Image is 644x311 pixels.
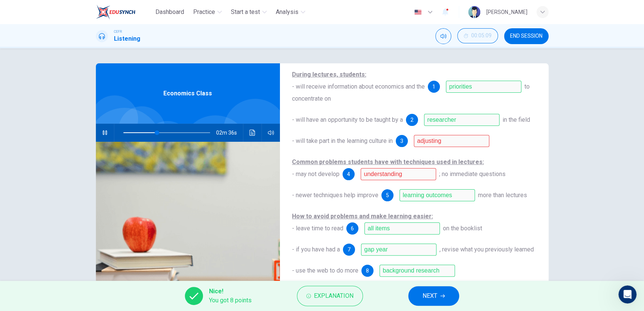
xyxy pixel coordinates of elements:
[314,291,354,301] span: Explanation
[27,7,145,53] div: hi if i do patching, and the results from my previous test is higher, will it take the results fr...
[361,168,436,180] input: student understanding
[440,246,534,253] span: , revise what you previously learned
[457,28,498,43] button: 00:05:09
[478,192,527,199] span: more than lectures
[510,33,543,39] span: END SESSION
[132,3,146,17] div: Close
[190,5,225,19] button: Practice
[292,158,484,178] span: - may not develop
[413,9,423,15] img: en
[292,192,378,199] span: - newer techniques help improve
[292,246,340,253] span: - if you have had a
[366,268,369,273] span: 8
[361,244,437,256] input: gap year
[443,225,482,232] span: on the booklist
[347,172,350,177] span: 4
[114,29,122,34] span: CEFR
[410,117,413,123] span: 2
[216,124,243,142] span: 02m 36s
[503,116,530,123] span: in the field
[292,213,433,232] span: - leave time to read
[27,134,119,140] a: [EMAIL_ADDRESS][DOMAIN_NAME]
[471,33,492,39] span: 00:05:09
[6,184,124,237] div: If you need any more help understanding how test scores are combined or have other questions, I’m...
[292,71,366,78] u: During lectures, students:
[504,28,549,44] button: END SESSION
[446,81,521,93] input: priorities
[276,8,298,17] span: Analysis
[24,247,30,253] button: Gif picker
[209,287,252,296] span: Nice!
[193,8,215,17] span: Practice
[292,158,484,165] u: Common problems students have with techniques used in lectures:
[152,5,187,19] button: Dashboard
[292,137,393,144] span: - will take part in the learning culture in
[414,135,489,147] input: higher education
[96,5,153,20] a: EduSynch logo
[364,222,440,234] input: all items
[347,247,350,252] span: 7
[6,154,145,171] div: Fin says…
[273,5,308,19] button: Analysis
[618,285,636,303] iframe: Intercom live chat
[6,231,144,244] textarea: Message…
[424,114,500,126] input: researcher
[6,59,145,153] div: Yes, if you take multiple tests, we will take the highest scores from each section to compile you...
[6,7,145,59] div: NOOR says…
[351,226,354,231] span: 6
[114,34,140,43] h1: Listening
[468,6,480,18] img: Profile picture
[12,247,18,253] button: Emoji picker
[292,116,403,123] span: - will have an opportunity to be taught by a
[423,291,437,301] span: NEXT
[12,158,58,166] div: Was that helpful?
[228,5,270,19] button: Start a test
[292,213,433,220] u: How to avoid problems and make learning easier:
[12,188,118,233] div: If you need any more help understanding how test scores are combined or have other questions, I’m...
[118,3,132,17] button: Home
[6,184,145,254] div: Fin says…
[400,138,403,144] span: 3
[246,124,258,142] button: Click to see the audio transcription
[292,71,425,90] span: - will receive information about economics and the
[163,89,212,98] span: Economics Class
[380,265,455,277] input: background research
[435,28,451,44] div: Mute
[386,193,389,198] span: 5
[231,8,260,17] span: Start a test
[408,286,459,306] button: NEXT
[432,84,435,89] span: 1
[209,296,252,305] span: You got 8 points
[297,286,363,306] button: Explanation
[33,12,139,49] div: hi if i do patching, and the results from my previous test is higher, will it take the results fr...
[96,5,135,20] img: EduSynch logo
[5,3,19,17] button: go back
[457,28,498,44] div: Hide
[6,154,64,170] div: Was that helpful?
[400,189,475,201] input: learning outcomes
[439,170,506,178] span: ; no immediate questions
[6,59,145,154] div: Fin says…
[129,244,141,256] button: Send a message…
[22,4,34,16] img: Profile image for Fin
[12,104,139,149] div: However, for CEFR Level Test users from [GEOGRAPHIC_DATA], combining high scores from previous te...
[12,64,139,101] div: Yes, if you take multiple tests, we will take the highest scores from each section to compile you...
[155,8,184,17] span: Dashboard
[292,267,358,274] span: - use the web to do more
[486,8,527,17] div: [PERSON_NAME]
[36,247,42,253] button: Upload attachment
[37,7,46,13] h1: Fin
